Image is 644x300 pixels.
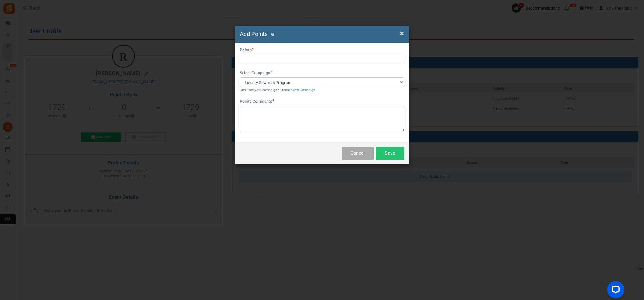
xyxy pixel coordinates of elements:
[240,88,315,93] small: Can't see your campaign? Create a
[240,30,268,38] span: Add Points
[342,147,374,160] button: Cancel
[240,70,273,76] label: Select Campaign
[400,28,404,39] span: ×
[292,88,315,93] a: New Campaign
[376,147,404,160] button: Save
[271,33,274,36] button: ?
[240,99,274,104] label: Points Comments
[240,47,254,53] label: Points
